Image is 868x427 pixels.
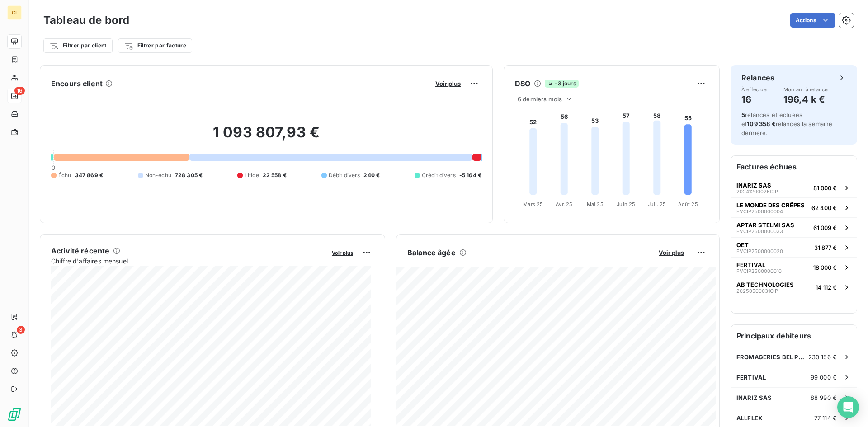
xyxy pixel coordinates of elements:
span: 88 990 € [811,394,837,401]
span: relances effectuées et relancés la semaine dernière. [741,111,833,136]
span: FERTIVAL [736,374,766,381]
span: 109 358 € [747,120,775,127]
button: APTAR STELMI SASFVCIP250000003361 009 € [731,217,857,237]
tspan: Juin 25 [617,201,635,207]
span: OET [736,241,749,249]
span: Échu [58,171,71,179]
span: 5 [741,111,745,118]
span: APTAR STELMI SAS [736,221,794,229]
button: Filtrer par client [43,38,113,53]
span: 14 112 € [816,284,837,291]
span: 31 877 € [814,244,837,251]
span: 3 [17,326,25,334]
button: Voir plus [656,249,687,257]
h3: Tableau de bord [43,12,129,28]
a: 16 [7,89,21,103]
span: 240 € [363,171,380,179]
span: INARIZ SAS [736,182,771,189]
span: LE MONDE DES CRÊPES [736,202,805,209]
span: FVCIP2500000033 [736,229,783,234]
h6: Balance âgée [407,247,456,258]
span: ALLFLEX [736,414,763,422]
span: Litige [245,171,259,179]
tspan: Août 25 [678,201,698,207]
button: LE MONDE DES CRÊPESFVCIP250000000462 400 € [731,197,857,217]
tspan: Avr. 25 [556,201,572,207]
span: 347 869 € [75,171,103,179]
span: 99 000 € [811,374,837,381]
span: 728 305 € [175,171,203,179]
tspan: Mars 25 [523,201,543,207]
span: 20241200025CIP [736,189,778,194]
span: Voir plus [659,249,684,256]
span: Chiffre d'affaires mensuel [51,256,325,266]
h4: 196,4 k € [783,92,830,107]
span: FERTIVAL [736,261,765,268]
span: Non-échu [145,171,171,179]
span: Débit divers [329,171,360,179]
button: FERTIVALFVCIP250000001018 000 € [731,257,857,277]
span: FVCIP2500000020 [736,249,783,254]
div: Open Intercom Messenger [837,396,859,418]
div: CI [7,5,22,20]
span: Voir plus [435,80,461,87]
button: Actions [790,13,835,28]
span: 62 400 € [811,204,837,211]
span: Montant à relancer [783,87,830,92]
h6: Encours client [51,78,103,89]
span: 77 114 € [814,414,837,422]
span: FROMAGERIES BEL PRODUCTION FRANCE [736,353,808,361]
span: 20250500031CIP [736,288,778,294]
span: 22 558 € [263,171,287,179]
span: À effectuer [741,87,769,92]
span: AB TECHNOLOGIES [736,281,794,288]
span: FVCIP2500000010 [736,268,782,274]
h2: 1 093 807,93 € [51,123,481,150]
button: INARIZ SAS20241200025CIP81 000 € [731,178,857,197]
span: 230 156 € [808,353,837,361]
h6: Factures échues [731,156,857,178]
span: 6 derniers mois [518,95,562,103]
tspan: Juil. 25 [648,201,666,207]
span: 81 000 € [813,184,837,192]
h4: 16 [741,92,769,107]
span: -5 164 € [459,171,481,179]
span: 18 000 € [813,264,837,271]
span: Crédit divers [422,171,456,179]
span: INARIZ SAS [736,394,772,401]
img: Logo LeanPay [7,407,22,422]
tspan: Mai 25 [587,201,604,207]
h6: Relances [741,72,774,83]
span: -3 jours [545,80,578,88]
span: 0 [52,164,55,171]
button: Voir plus [329,249,356,257]
span: Voir plus [332,250,353,256]
button: Voir plus [433,80,463,88]
button: OETFVCIP250000002031 877 € [731,237,857,257]
h6: DSO [515,78,530,89]
button: Filtrer par facture [118,38,192,53]
span: 61 009 € [813,224,837,231]
h6: Activité récente [51,245,109,256]
span: FVCIP2500000004 [736,209,783,214]
span: 16 [14,87,25,95]
button: AB TECHNOLOGIES20250500031CIP14 112 € [731,277,857,297]
h6: Principaux débiteurs [731,325,857,347]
